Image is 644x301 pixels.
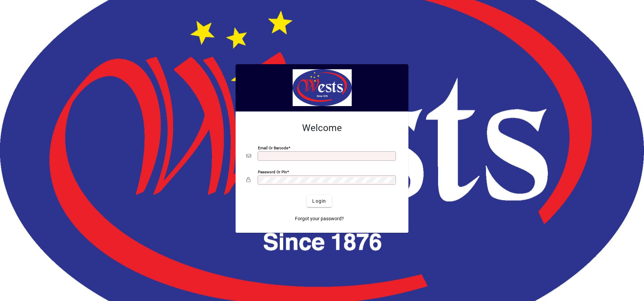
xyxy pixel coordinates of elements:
[258,146,288,150] mat-label: Email or Barcode
[258,170,287,174] mat-label: Password or Pin
[246,122,398,134] h2: Welcome
[292,212,347,225] a: Forgot your password?
[295,215,344,222] span: Forgot your password?
[312,198,326,205] span: Login
[307,195,331,207] button: Login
